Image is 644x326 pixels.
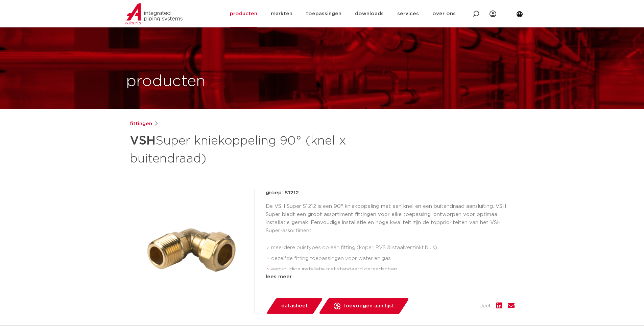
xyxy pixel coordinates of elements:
[126,71,206,92] h1: producten
[130,189,255,314] img: Product Image for VSH Super kniekoppeling 90° (knel x buitendraad)
[271,242,515,253] li: meerdere buistypes op één fitting (koper, RVS & staalverzinkt buis)
[266,189,515,197] p: groep: S1212
[266,298,323,314] a: datasheet
[281,301,308,311] span: datasheet
[479,302,491,310] span: deel:
[266,273,515,281] div: lees meer
[271,264,515,275] li: eenvoudige installatie met standaard gereedschap
[266,202,515,235] p: De VSH Super S1212 is een 90° kniekoppeling met een knel en een buitendraad aansluiting. VSH Supe...
[130,120,152,128] a: fittingen
[130,135,156,147] strong: VSH
[271,253,515,264] li: dezelfde fitting toepassingen voor water en gas
[130,131,384,167] h1: Super kniekoppeling 90° (knel x buitendraad)
[343,301,394,311] span: toevoegen aan lijst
